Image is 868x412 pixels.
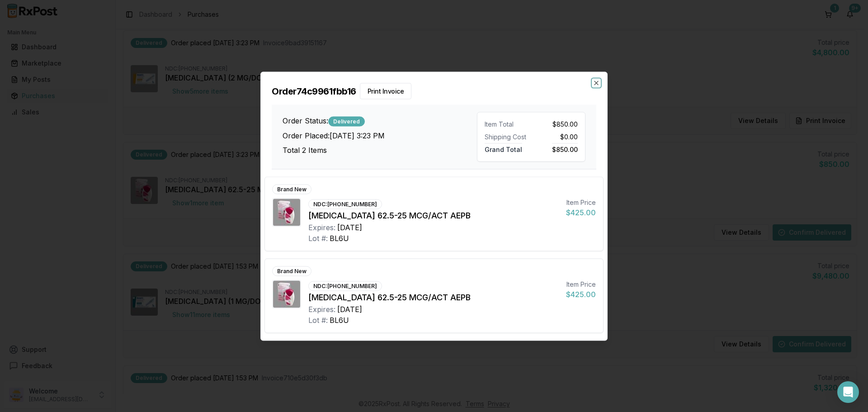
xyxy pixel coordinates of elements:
[330,232,349,243] div: BL6U
[283,115,477,126] h3: Order Status:
[535,132,578,141] div: $0.00
[552,119,578,128] span: $850.00
[552,143,578,153] span: $850.00
[360,83,412,99] button: Print Invoice
[566,289,596,299] div: $425.00
[485,119,528,128] div: Item Total
[308,291,559,303] div: [MEDICAL_DATA] 62.5-25 MCG/ACT AEPB
[328,116,365,126] div: Delivered
[308,199,382,209] div: NDC: [PHONE_NUMBER]
[308,281,382,291] div: NDC: [PHONE_NUMBER]
[308,232,328,243] div: Lot #:
[566,279,596,289] div: Item Price
[272,83,596,99] h2: Order 74c9961fbb16
[308,222,335,232] div: Expires:
[337,222,362,232] div: [DATE]
[566,198,596,207] div: Item Price
[273,280,300,308] img: Anoro Ellipta 62.5-25 MCG/ACT AEPB
[330,314,349,325] div: BL6U
[485,143,522,153] span: Grand Total
[337,303,362,314] div: [DATE]
[485,132,528,141] div: Shipping Cost
[273,199,300,226] img: Anoro Ellipta 62.5-25 MCG/ACT AEPB
[272,266,311,276] div: Brand New
[308,209,559,222] div: [MEDICAL_DATA] 62.5-25 MCG/ACT AEPB
[283,144,477,155] h3: Total 2 Items
[566,207,596,218] div: $425.00
[283,130,477,141] h3: Order Placed: [DATE] 3:23 PM
[308,303,335,314] div: Expires:
[308,314,328,325] div: Lot #:
[272,184,311,194] div: Brand New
